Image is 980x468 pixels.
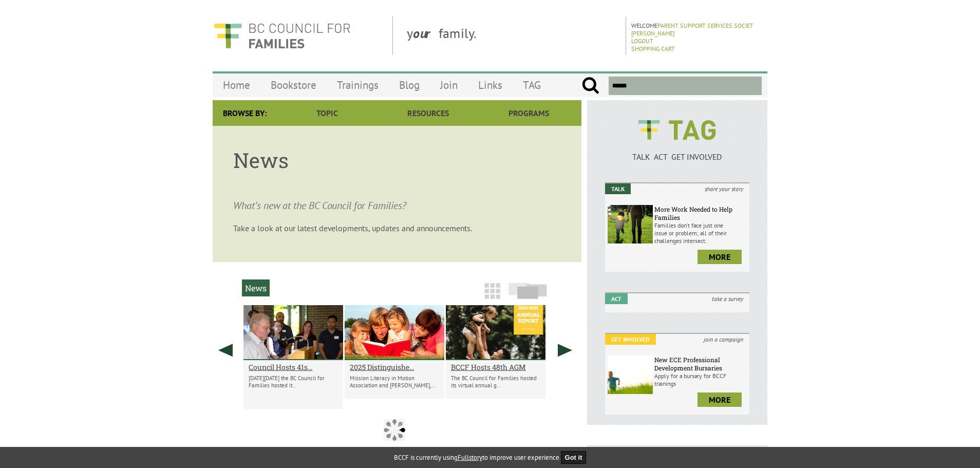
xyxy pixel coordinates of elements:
[277,100,378,126] a: Topic
[345,305,444,399] li: 2025 Distinguished Family Service Award Winners
[249,362,338,372] a: Council Hosts 41s...
[698,250,742,264] a: more
[561,451,587,464] button: Got it
[233,184,561,213] p: What’s new at the BC Council for Families?
[458,453,482,462] a: Fullstory
[378,100,478,126] a: Resources
[350,375,439,389] p: Mission Literacy in Motion Association and [PERSON_NAME],...
[654,221,747,245] p: Families don’t face just one issue or problem; all of their challenges intersect.
[505,288,550,304] a: Slide View
[350,362,439,372] a: 2025 Distinguishe...
[327,73,389,97] a: Trainings
[468,73,513,97] a: Links
[654,355,747,372] h6: New ECE Professional Development Bursaries
[581,77,599,95] input: Submit
[399,16,626,55] div: y family.
[699,183,749,194] i: share your story
[213,73,260,97] a: Home
[654,205,747,221] h6: More Work Needed to Help Families
[481,288,503,304] a: Grid View
[698,334,749,345] i: join a campaign
[413,25,439,42] strong: our
[631,22,764,37] p: Welcome
[605,334,656,345] em: Get Involved
[389,73,430,97] a: Blog
[446,305,545,399] li: BCCF Hosts 48th AGM
[451,362,540,372] a: BCCF Hosts 48th AGM
[243,305,343,409] li: Council Hosts 41st AGM
[479,100,579,126] a: Programs
[631,37,653,45] a: Logout
[706,293,749,304] i: take a survey
[249,375,338,389] p: [DATE][DATE] the BC Council for Families hosted it...
[384,419,405,441] img: Loader
[508,283,547,299] img: slide-icon.png
[484,283,500,299] img: grid-icon.png
[233,146,561,174] h1: News
[605,152,749,162] p: TALK ACT GET INVOLVED
[605,141,749,162] a: TALK ACT GET INVOLVED
[698,392,742,407] a: more
[213,100,277,126] div: Browse By:
[513,73,551,97] a: TAG
[631,110,723,149] img: BCCF's TAG Logo
[451,375,540,389] p: The BC Council for Families hosted its virtual annual g...
[242,279,270,296] h2: News
[213,16,351,55] img: BC Council for FAMILIES
[654,372,747,387] p: Apply for a bursary for BCCF trainings
[430,73,468,97] a: Join
[605,183,631,194] em: Talk
[605,293,628,304] em: Act
[631,45,675,52] a: Shopping Cart
[631,22,753,37] a: Parent Support Services Societ [PERSON_NAME]
[233,223,561,233] p: Take a look at our latest developments, updates and announcements.
[260,73,327,97] a: Bookstore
